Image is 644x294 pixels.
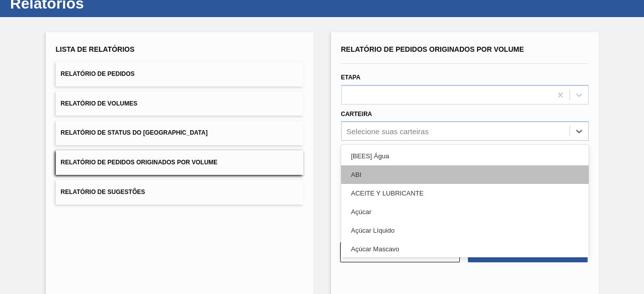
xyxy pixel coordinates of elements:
div: ACEITE Y LUBRICANTE [341,184,589,203]
div: ABI [341,165,589,184]
span: Relatório de Pedidos Originados por Volume [341,45,524,53]
div: [BEES] Água [341,147,589,165]
button: Relatório de Status do [GEOGRAPHIC_DATA] [56,121,303,145]
button: Relatório de Volumes [56,91,303,116]
button: Relatório de Pedidos Originados por Volume [56,150,303,175]
div: Selecione suas carteiras [347,127,429,136]
div: Açúcar Líquido [341,221,589,240]
span: Relatório de Volumes [61,100,137,107]
div: Açúcar [341,203,589,221]
span: Relatório de Status do [GEOGRAPHIC_DATA] [61,129,208,136]
div: Açúcar Mascavo [341,240,589,258]
label: Carteira [341,111,372,118]
span: Relatório de Pedidos [61,70,135,77]
span: Lista de Relatórios [56,45,135,53]
button: Relatório de Sugestões [56,180,303,205]
label: Etapa [341,74,361,81]
button: Limpar [340,242,460,262]
span: Relatório de Sugestões [61,188,145,195]
span: Relatório de Pedidos Originados por Volume [61,159,218,166]
button: Relatório de Pedidos [56,62,303,86]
